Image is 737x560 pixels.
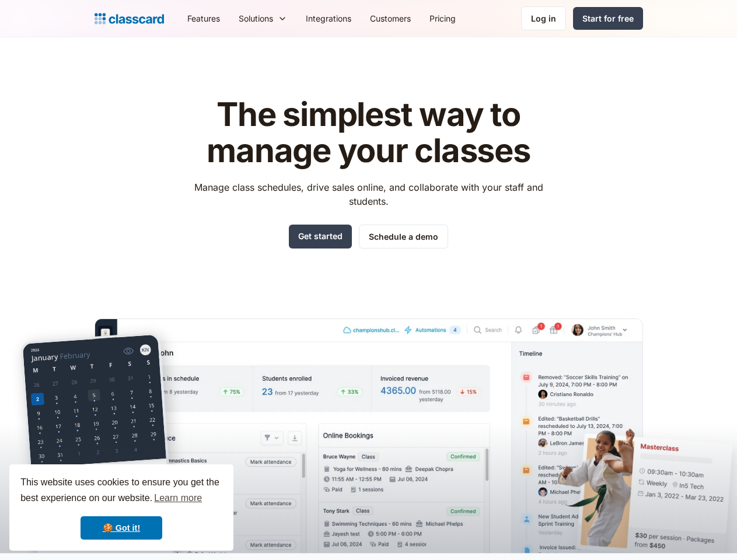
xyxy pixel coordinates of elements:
[95,10,164,27] a: home
[573,7,643,30] a: Start for free
[81,516,162,540] a: dismiss cookie message
[183,97,554,169] h1: The simplest way to manage your classes
[359,225,448,249] a: Schedule a demo
[20,475,222,507] span: This website uses cookies to ensure you get the best experience on our website.
[521,6,566,30] a: Log in
[296,5,361,32] a: Integrations
[239,12,273,24] div: Solutions
[531,12,556,24] div: Log in
[361,5,420,32] a: Customers
[178,5,229,32] a: Features
[582,12,634,24] div: Start for free
[152,489,204,507] a: learn more about cookies
[9,464,233,551] div: cookieconsent
[229,5,296,32] div: Solutions
[289,225,352,249] a: Get started
[420,5,465,32] a: Pricing
[183,180,554,208] p: Manage class schedules, drive sales online, and collaborate with your staff and students.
